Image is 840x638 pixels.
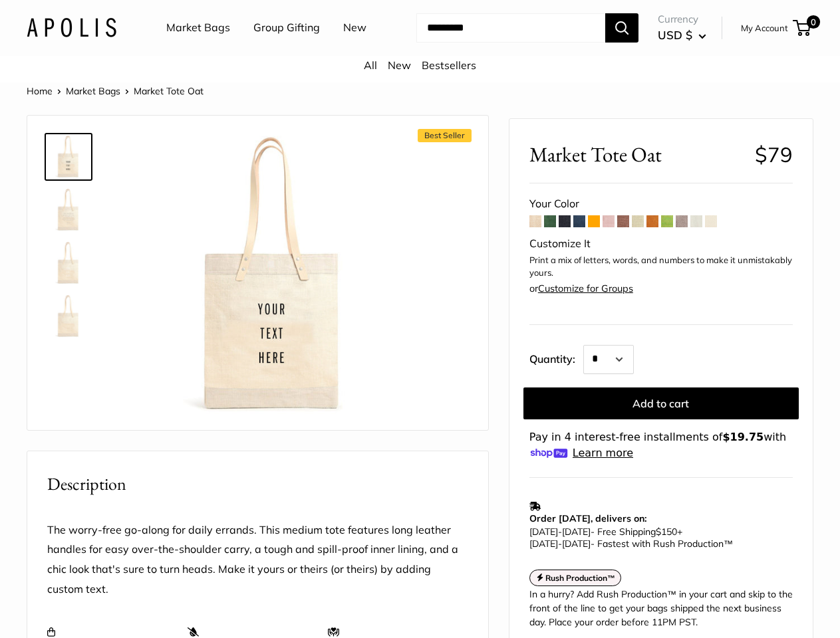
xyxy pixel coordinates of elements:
span: [DATE] [529,526,558,538]
nav: Breadcrumb [27,82,204,100]
button: USD $ [658,25,706,46]
a: New [388,58,411,72]
a: Group Gifting [253,18,320,38]
span: [DATE] [562,538,591,550]
span: - [558,538,562,550]
a: Market Tote Oat [45,186,92,234]
span: USD $ [658,28,692,42]
span: - [558,526,562,538]
input: Search... [416,13,605,43]
img: Market Tote Oat [47,189,90,231]
button: Add to cart [523,387,799,419]
strong: Rush Production™ [545,573,615,583]
a: Home [27,85,53,97]
label: Quantity: [529,341,583,374]
a: New [343,18,366,38]
span: Market Tote Oat [529,142,745,167]
a: Bestsellers [422,58,476,72]
a: Market Bags [66,85,120,97]
p: - Free Shipping + [529,526,786,550]
img: Market Tote Oat [47,136,90,178]
span: [DATE] [562,526,591,538]
img: Market Tote Oat [47,242,90,284]
span: 0 [807,15,820,29]
a: All [364,58,377,72]
a: Market Tote Oat [45,239,92,287]
p: The worry-free go-along for daily errands. This medium tote features long leather handles for eas... [47,520,468,600]
img: Market Tote Oat [47,295,90,338]
div: Customize It [529,234,793,254]
iframe: Sign Up via Text for Offers [11,587,142,627]
strong: Order [DATE], delivers on: [529,512,646,524]
div: Your Color [529,194,793,214]
a: Market Bags [166,18,230,38]
h2: Description [47,471,468,497]
span: Best Seller [418,129,472,142]
span: [DATE] [529,538,558,550]
a: 0 [794,20,811,36]
span: $150 [656,526,677,538]
img: Market Tote Oat [134,136,414,416]
button: Search [605,13,638,43]
div: or [529,280,633,298]
a: Market Tote Oat [45,133,92,181]
p: Print a mix of letters, words, and numbers to make it unmistakably yours. [529,254,793,280]
span: $79 [755,142,793,167]
span: Currency [658,10,706,29]
a: Customize for Groups [538,282,633,294]
a: My Account [741,20,788,36]
span: - Fastest with Rush Production™ [529,538,733,550]
span: Market Tote Oat [134,85,204,97]
a: Market Tote Oat [45,292,92,340]
img: Apolis [27,18,116,37]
